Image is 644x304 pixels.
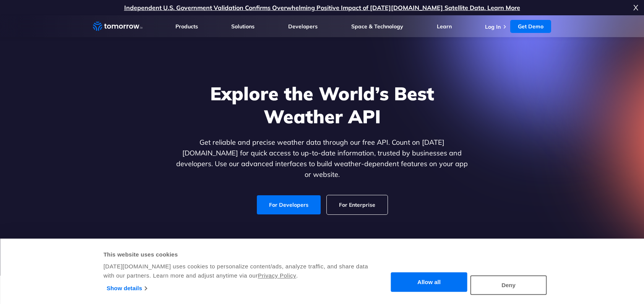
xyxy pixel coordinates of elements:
button: Allow all [391,273,467,292]
a: For Enterprise [327,195,388,214]
p: Get reliable and precise weather data through our free API. Count on [DATE][DOMAIN_NAME] for quic... [175,137,470,180]
h1: Explore the World’s Best Weather API [175,82,470,128]
a: Products [175,23,198,30]
a: Home link [93,21,143,32]
a: Show details [107,283,147,294]
a: Space & Technology [351,23,403,30]
a: For Developers [257,195,321,214]
a: Independent U.S. Government Validation Confirms Overwhelming Positive Impact of [DATE][DOMAIN_NAM... [124,4,520,11]
a: Get Demo [510,20,551,33]
a: Developers [288,23,318,30]
a: Privacy Policy [258,272,296,279]
div: This website uses cookies [104,250,369,259]
button: Deny [470,275,547,295]
div: [DATE][DOMAIN_NAME] uses cookies to personalize content/ads, analyze traffic, and share data with... [104,262,369,280]
a: Solutions [231,23,255,30]
a: Log In [485,23,501,30]
a: Learn [437,23,452,30]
